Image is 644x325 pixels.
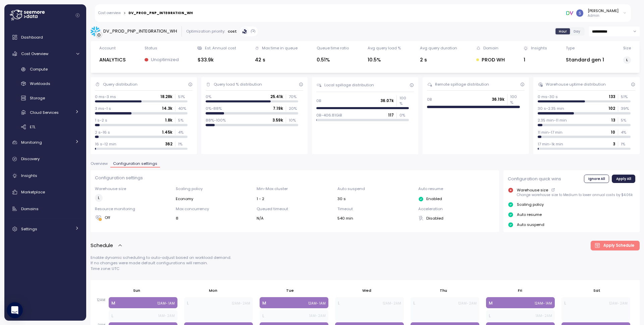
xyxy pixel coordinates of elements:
[308,301,326,306] p: 12AM - 1AM
[309,314,326,318] p: 1AM - 2AM
[613,141,615,147] p: 3
[206,284,221,296] button: Mon
[258,296,330,309] div: M12AM- 1AM
[317,56,349,64] div: 0.51%
[21,35,43,40] span: Dashboard
[21,140,42,145] span: Monitoring
[484,309,556,322] div: L1AM- 2AM
[178,94,187,99] p: 51 %
[107,309,179,322] div: L1AM- 2AM
[591,241,640,250] button: Apply Schedule
[95,215,171,221] div: Off
[165,141,172,147] p: 362
[95,298,107,302] span: 12AM
[593,288,600,293] p: Sat
[337,196,414,201] div: 30 s
[492,97,504,102] p: 36.19k
[95,118,107,123] p: 1 s-2 s
[7,185,84,199] a: Marketplace
[531,45,547,51] div: Insights
[178,118,187,123] p: 5 %
[289,94,298,99] p: 70 %
[368,56,401,64] div: 10.5%
[517,187,548,193] p: Warehouse size
[21,226,37,232] span: Settings
[576,9,583,16] img: ACg8ocLCy7HMj59gwelRyEldAl2GQfy23E10ipDNf0SDYCnD3y85RA=s96-c
[420,45,457,51] div: Avg query duration
[176,206,252,212] p: Max concurrency
[30,95,45,101] span: Storage
[178,106,187,111] p: 40 %
[272,118,283,123] p: 3.59k
[510,94,520,105] p: 100 %
[123,11,126,15] div: >
[7,47,84,60] a: Cost Overview
[165,118,172,123] p: 1.8k
[517,222,544,227] p: Auto suspend
[7,31,84,44] a: Dashboard
[187,300,189,307] p: L
[95,175,495,181] p: Configuration settings
[566,56,604,64] div: Standard gen 1
[536,314,552,318] p: 1AM - 2AM
[95,106,111,111] p: 3 ms-1 s
[145,45,157,51] div: Status
[316,112,342,118] p: 0B-406.81GiB
[611,118,615,123] p: 13
[559,29,567,34] span: Hour
[574,29,580,34] span: Day
[399,95,409,106] p: 100 %
[413,300,415,307] p: L
[608,106,615,111] p: 102
[257,186,333,191] p: Min-Max cluster
[178,141,187,147] p: 1 %
[273,106,283,111] p: 7.19k
[609,301,628,306] p: 12AM - 2AM
[418,206,495,212] p: Acceleration
[564,300,566,307] p: L
[489,300,493,307] p: M
[588,175,605,182] span: Ignore All
[209,288,217,293] p: Mon
[95,186,171,191] p: Warehouse size
[337,186,414,191] p: Auto suspend
[103,82,138,87] div: Query distribution
[623,45,631,51] div: Size
[206,94,211,99] p: 0%
[186,29,225,34] div: Optimization priority:
[21,189,45,195] span: Marketplace
[621,106,630,111] p: 39 %
[91,242,113,249] p: Schedule
[517,193,633,197] p: Change warehouse size to Medium to lower annual costs by $4.06k
[538,94,558,99] p: 0 ms-30 s
[362,288,371,293] p: Wed
[427,97,432,102] p: 0B
[621,118,630,123] p: 5 %
[584,175,609,183] button: Ignore All
[566,45,575,51] div: Type
[535,301,552,306] p: 12AM - 1AM
[30,66,48,72] span: Compute
[418,186,495,191] p: Auto resume
[160,94,172,99] p: 18.28k
[214,82,262,87] div: Query load % distribution
[538,141,563,147] p: 17 min-1k min
[21,173,37,178] span: Insights
[337,206,414,212] p: Timeout
[98,194,100,201] span: L
[111,300,115,307] p: M
[162,130,172,135] p: 1.45k
[359,284,375,296] button: Wed
[7,107,84,118] a: Cloud Services
[262,313,264,319] p: L
[7,302,23,318] div: Open Intercom Messenger
[609,94,615,99] p: 133
[538,118,567,123] p: 2.35 min-11 min
[388,112,394,118] p: 117
[546,82,606,87] div: Warehouse uptime distribution
[262,300,266,307] p: M
[7,64,84,75] a: Compute
[337,216,414,221] div: 540 min
[621,141,630,147] p: 1 %
[107,296,179,309] div: M12AM- 1AM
